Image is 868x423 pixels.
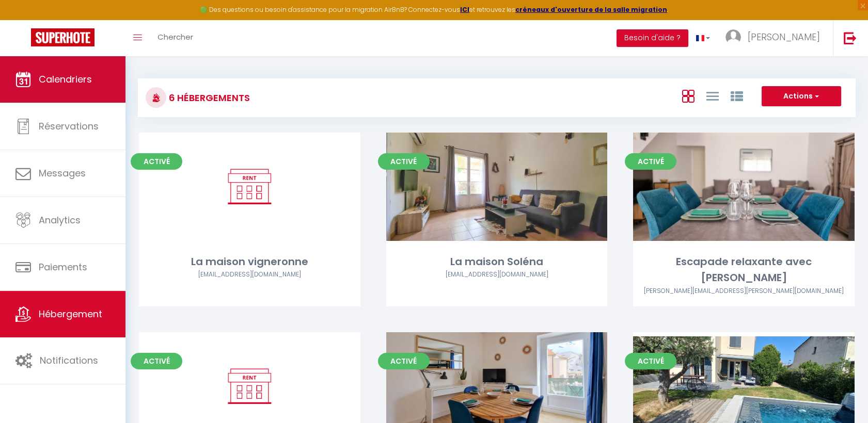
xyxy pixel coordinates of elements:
div: Airbnb [386,270,608,280]
div: Airbnb [633,286,855,296]
img: ... [725,29,741,45]
span: Activé [625,153,676,170]
span: Activé [625,353,676,369]
div: La maison Soléna [386,254,608,270]
a: Vue en Liste [706,87,718,104]
button: Actions [762,86,841,107]
a: ... [PERSON_NAME] [718,20,833,56]
span: Activé [378,153,430,170]
span: Calendriers [39,73,92,86]
a: Chercher [150,20,201,56]
span: Messages [39,167,86,180]
button: Ouvrir le widget de chat LiveChat [8,4,39,35]
a: créneaux d'ouverture de la salle migration [515,5,667,14]
span: Activé [131,153,182,170]
a: Vue par Groupe [730,87,743,104]
div: La maison vigneronne [139,254,360,270]
span: [PERSON_NAME] [748,30,820,43]
img: logout [844,31,857,44]
div: Airbnb [139,270,360,280]
a: ICI [460,5,469,14]
a: Vue en Box [682,87,694,104]
span: Paiements [39,261,87,273]
span: Hébergement [39,307,102,320]
span: Activé [131,353,182,369]
img: Super Booking [31,28,94,46]
span: Analytics [39,214,81,226]
span: Chercher [157,31,193,42]
span: Notifications [40,354,98,367]
span: Activé [378,353,430,369]
div: Escapade relaxante avec [PERSON_NAME] [633,254,855,286]
h3: 6 Hébergements [166,86,250,109]
button: Besoin d'aide ? [617,29,688,47]
span: Réservations [39,120,99,133]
